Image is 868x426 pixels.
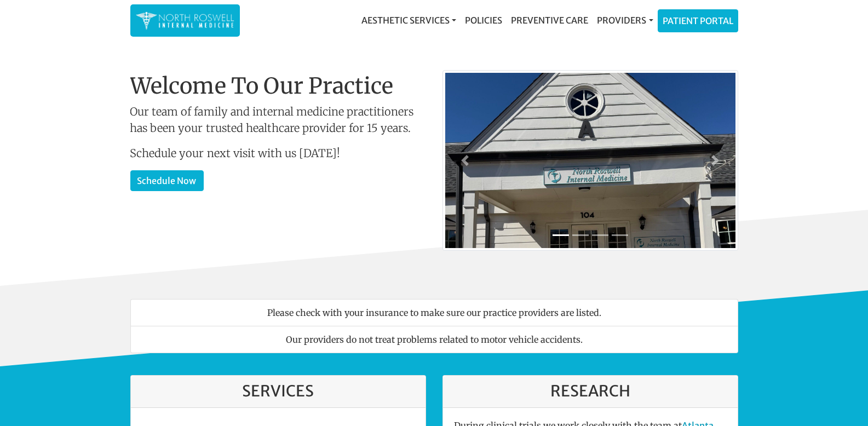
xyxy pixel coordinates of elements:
a: Schedule Now [130,170,204,191]
li: Please check with your insurance to make sure our practice providers are listed. [130,299,738,326]
li: Our providers do not treat problems related to motor vehicle accidents. [130,326,738,353]
a: Preventive Care [507,9,593,31]
a: Patient Portal [658,10,738,32]
h3: Services [142,382,415,401]
a: Aesthetic Services [357,9,461,31]
p: Our team of family and internal medicine practitioners has been your trusted healthcare provider ... [130,103,426,136]
p: Schedule your next visit with us [DATE]! [130,145,426,162]
h1: Welcome To Our Practice [130,73,426,99]
img: North Roswell Internal Medicine [136,10,234,31]
h3: Research [454,382,727,401]
a: Providers [593,9,657,31]
a: Policies [461,9,507,31]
